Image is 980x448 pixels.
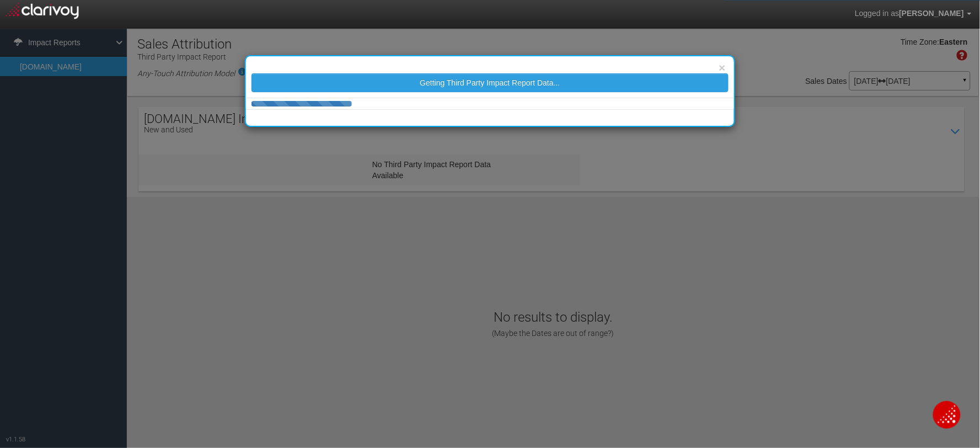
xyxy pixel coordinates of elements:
span: [PERSON_NAME] [899,9,964,18]
span: Getting Third Party Impact Report Data... [420,78,560,87]
span: Logged in as [855,9,899,18]
button: × [719,62,725,73]
button: Getting Third Party Impact Report Data... [251,73,729,92]
a: Logged in as[PERSON_NAME] [847,1,980,27]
